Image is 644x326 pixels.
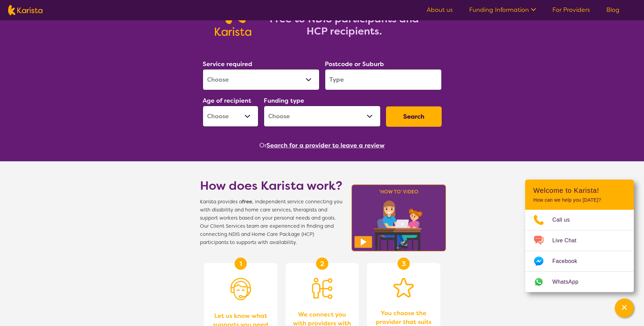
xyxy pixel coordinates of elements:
b: free [242,199,252,205]
p: How can we help you [DATE]? [533,197,626,203]
button: Channel Menu [615,299,634,318]
input: Type [325,69,442,90]
span: WhatsApp [552,277,587,287]
span: Facebook [552,256,585,266]
button: Search [386,106,442,127]
label: Funding type [264,97,304,105]
a: Web link opens in a new tab. [525,272,634,292]
span: Or [259,140,266,150]
label: Service required [203,60,252,68]
label: Postcode or Suburb [325,60,384,68]
label: Age of recipient [203,97,251,105]
ul: Choose channel [525,210,634,292]
img: Karista logo [8,5,42,15]
img: Person being matched to services icon [312,278,332,299]
a: About us [427,6,453,14]
h2: Free to NDIS participants and HCP recipients. [259,13,429,37]
span: Live Chat [552,236,585,246]
img: Person with headset icon [231,278,251,300]
a: Funding Information [469,6,536,14]
img: Star icon [393,278,414,298]
div: 3 [398,258,410,270]
span: Karista provides a , independent service connecting you with disability and home care services, t... [200,198,343,247]
a: For Providers [552,6,590,14]
h2: Welcome to Karista! [533,186,626,195]
div: Channel Menu [525,180,634,292]
div: 1 [235,258,247,270]
div: 2 [316,258,328,270]
a: Blog [606,6,620,14]
h1: How does Karista work? [200,178,343,194]
span: Call us [552,215,578,225]
img: Karista video [349,182,448,253]
button: Search for a provider to leave a review [266,140,385,150]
